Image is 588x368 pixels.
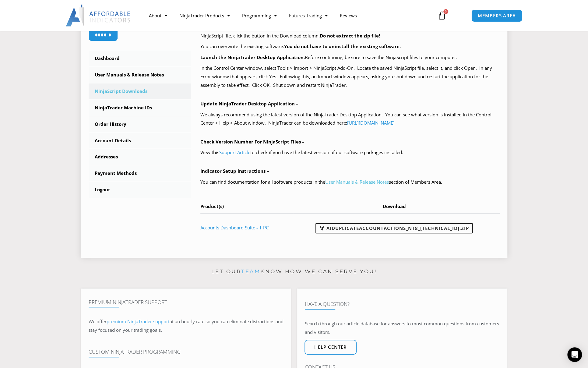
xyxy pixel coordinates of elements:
b: Launch the NinjaTrader Desktop Application. [200,54,305,60]
b: Do not extract the zip file! [320,33,380,39]
a: Addresses [89,149,192,165]
p: Let our know how we can serve you! [81,267,507,277]
h4: Premium NinjaTrader Support [89,299,283,305]
a: Account Details [89,133,192,149]
p: Your purchased products with available NinjaScript downloads are listed in the table below, at th... [200,23,500,40]
a: AIDuplicateAccountActions_NT8_[TECHNICAL_ID].zip [315,223,473,233]
a: About [143,9,173,23]
div: Open Intercom Messenger [567,347,582,362]
p: You can find documentation for all software products in the section of Members Area. [200,178,500,186]
a: Futures Trading [283,9,333,23]
a: team [241,268,260,274]
p: You can overwrite the existing software. [200,42,500,51]
h4: Custom NinjaTrader Programming [89,349,283,355]
a: Logout [89,182,192,198]
p: View this to check if you have the latest version of our software packages installed. [200,148,500,157]
a: NinjaTrader Machine IDs [89,100,192,116]
p: Search through our article database for answers to most common questions from customers and visit... [305,320,500,337]
a: Reviews [333,9,363,23]
b: Indicator Setup Instructions – [200,168,269,174]
p: We always recommend using the latest version of the NinjaTrader Desktop Application. You can see ... [200,111,500,128]
a: User Manuals & Release Notes [325,179,389,185]
a: Dashboard [89,51,192,66]
a: NinjaTrader Products [173,9,236,23]
a: MEMBERS AREA [471,9,522,22]
nav: Account pages [89,51,192,198]
span: MEMBERS AREA [478,13,516,18]
a: User Manuals & Release Notes [89,67,192,83]
b: You do not have to uninstall the existing software. [284,43,401,49]
span: 0 [443,9,448,14]
a: Programming [236,9,283,23]
p: In the Control Center window, select Tools > Import > NinjaScript Add-On. Locate the saved NinjaS... [200,64,500,90]
a: [URL][DOMAIN_NAME] [347,120,395,126]
h4: Have A Question? [305,301,500,307]
a: Help center [305,340,357,355]
a: Order History [89,116,192,132]
nav: Menu [143,9,430,23]
a: premium NinjaTrader support [107,318,170,324]
a: Support Article [219,149,250,155]
img: LogoAI | Affordable Indicators – NinjaTrader [66,5,131,27]
span: Download [383,203,406,209]
a: Accounts Dashboard Suite - 1 PC [200,225,269,231]
a: 0 [428,7,455,24]
p: Before continuing, be sure to save the NinjaScript files to your computer. [200,53,500,62]
span: at an hourly rate so you can eliminate distractions and stay focused on your trading goals. [89,318,283,333]
b: Update NinjaTrader Desktop Application – [200,101,298,107]
b: Check Version Number For NinjaScript Files – [200,139,305,145]
span: Product(s) [200,203,224,209]
span: Help center [314,345,347,349]
a: NinjaScript Downloads [89,83,192,99]
a: Payment Methods [89,165,192,181]
span: We offer [89,318,107,324]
